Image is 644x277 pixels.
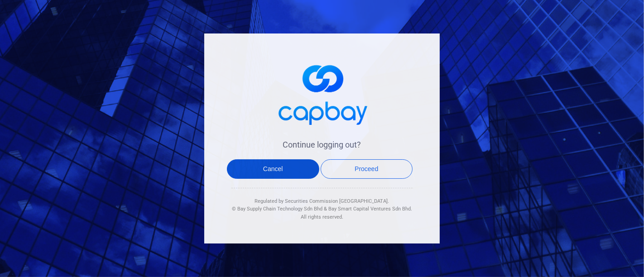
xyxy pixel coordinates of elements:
[231,188,413,221] div: Regulated by Securities Commission [GEOGRAPHIC_DATA]. & All rights reserved.
[272,56,372,130] img: logo
[321,159,413,179] button: Proceed
[232,206,322,212] span: © Bay Supply Chain Technology Sdn Bhd
[231,139,413,150] h4: Continue logging out?
[328,206,412,212] span: Bay Smart Capital Ventures Sdn Bhd.
[227,159,319,179] button: Cancel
